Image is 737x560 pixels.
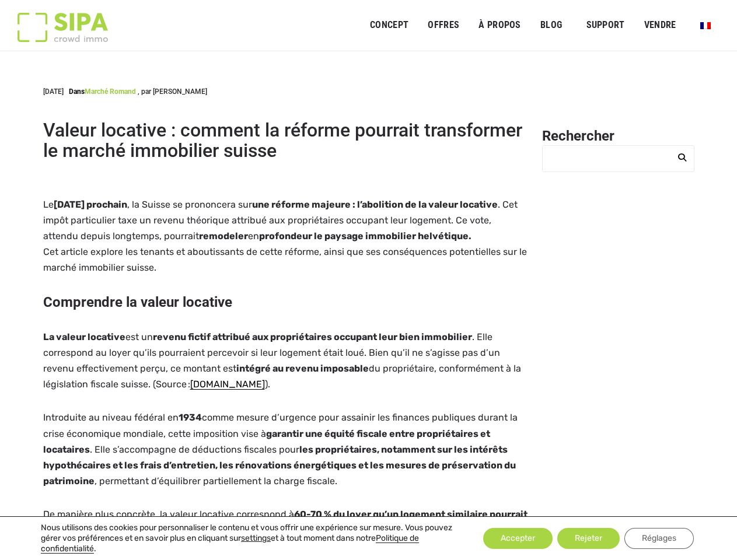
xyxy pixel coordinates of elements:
a: Marché romand [85,87,136,96]
span: Dans [69,87,85,96]
p: Introduite au niveau fédéral en comme mesure d’urgence pour assainir les finances publiques duran... [43,409,528,489]
nav: Menu principal [370,10,719,40]
a: Passer à [693,14,718,36]
a: [DOMAIN_NAME] [190,379,265,390]
span: , par [PERSON_NAME] [138,87,207,96]
button: Rejeter [557,528,620,549]
a: Blog [533,12,570,38]
strong: intégré au revenu imposable [236,363,369,374]
h1: Valeur locative : comment la réforme pourrait transformer le marché immobilier suisse [43,120,528,161]
div: [DATE] [43,86,207,97]
strong: 60-70 % du loyer qu’un logement similaire pourrait générer [43,509,528,535]
strong: La valeur locative [43,331,125,342]
strong: une réforme majeure : l’abolition de la valeur locative [252,199,498,210]
a: À PROPOS [471,12,529,38]
p: est un . Elle correspond au loyer qu’ils pourraient percevoir si leur logement était loué. Bien q... [43,329,528,393]
strong: 1934 [179,412,202,423]
h2: Comprendre la valeur locative [43,293,528,311]
button: Réglages [624,528,694,549]
strong: [DATE] prochain [54,199,127,210]
h2: Rechercher [542,127,694,145]
p: Le , la Suisse se prononcera sur . Cet impôt particulier taxe un revenu théorique attribué aux pr... [43,197,528,276]
img: Logo [18,13,108,42]
a: SUPPORT [578,12,632,38]
img: Français [700,22,711,29]
strong: les propriétaires, notamment sur les intérêts hypothécaires et les frais d’entretien, les rénovat... [43,444,516,487]
a: OFFRES [420,12,467,38]
button: settings [241,533,271,544]
strong: revenu fictif attribué aux propriétaires occupant leur bien immobilier [153,331,472,342]
strong: profondeur le paysage immobilier helvétique. [259,230,471,242]
a: VENDRE [637,12,684,38]
strong: remodeler [199,230,248,242]
a: Concept [362,12,416,38]
a: Politique de confidentialité [41,533,419,554]
button: Accepter [483,528,553,549]
strong: garantir une équité fiscale entre propriétaires et locataires [43,428,490,455]
p: Nous utilisons des cookies pour personnaliser le contenu et vous offrir une expérience sur mesure... [41,523,459,554]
